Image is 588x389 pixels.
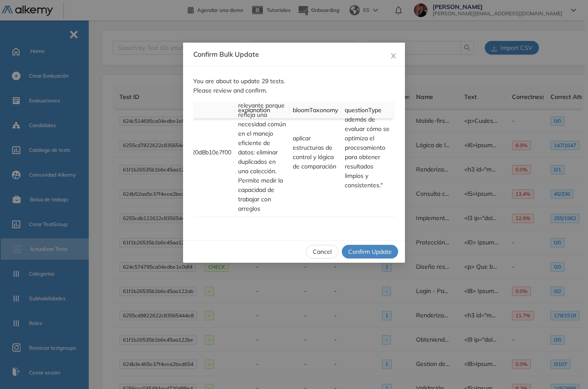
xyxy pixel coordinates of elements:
[193,86,395,95] p: Please review and confirm.
[390,52,397,59] span: close
[348,247,392,256] span: Confirm Update
[342,245,398,258] button: Confirm Update
[289,88,341,217] td: aplicar estructuras de control y lógica de comparación
[193,76,395,86] p: You are about to update 29 tests.
[193,49,395,59] div: Confirm Bulk Update
[434,290,588,389] div: Widget de chat
[235,88,289,217] td: "Este ejercicio es relevante porque refleja una necesidad común en el manejo eficiente de datos: ...
[382,43,405,66] button: Close
[434,290,588,389] iframe: Chat Widget
[306,245,338,258] button: Cancel
[341,88,395,217] td: además de evaluar cómo se optimiza el procesamiento para obtener resultados limpios y consistentes."
[313,247,332,256] span: Cancel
